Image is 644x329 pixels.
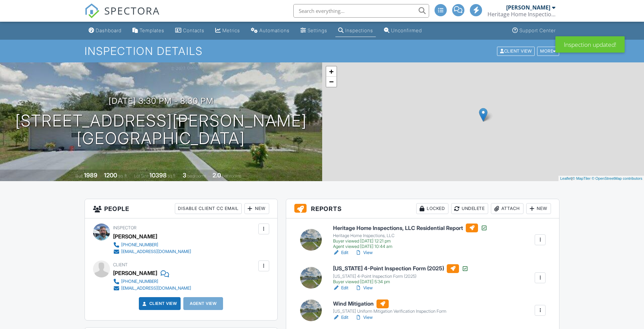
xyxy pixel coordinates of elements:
[222,27,240,33] div: Metrics
[487,11,555,18] div: Heritage Home Inspections, LLC
[113,285,191,292] a: [EMAIL_ADDRESS][DOMAIN_NAME]
[259,27,290,33] div: Automations
[326,77,336,87] a: Zoom out
[293,4,429,18] input: Search everything...
[333,299,446,308] h6: Wind Mitigation
[113,225,136,230] span: Inspector
[113,248,191,255] a: [EMAIL_ADDRESS][DOMAIN_NAME]
[248,24,292,37] a: Automations (Basic)
[519,27,556,33] div: Support Center
[113,262,128,267] span: Client
[141,300,177,307] a: Client View
[333,224,487,249] a: Heritage Home Inspections, LLC Residential Report Heritage Home Inspections, LLC Buyer viewed [DA...
[308,27,327,33] div: Settings
[187,173,206,178] span: bedrooms
[213,172,221,179] div: 2.0
[244,203,269,214] div: New
[183,172,186,179] div: 3
[96,27,122,33] div: Dashboard
[85,199,277,218] h3: People
[572,176,591,180] a: © MapTiler
[333,314,348,321] a: Edit
[333,224,487,232] h6: Heritage Home Inspections, LLC Residential Report
[121,249,191,254] div: [EMAIL_ADDRESS][DOMAIN_NAME]
[497,46,535,56] div: Client View
[416,203,448,214] div: Locked
[510,24,558,37] a: Support Center
[140,27,164,33] div: Templates
[222,173,241,178] span: bathrooms
[345,27,373,33] div: Inspections
[85,9,160,23] a: SPECTORA
[172,24,207,37] a: Contacts
[592,176,642,180] a: © OpenStreetMap contributors
[183,27,204,33] div: Contacts
[506,4,550,11] div: [PERSON_NAME]
[381,24,425,37] a: Unconfirmed
[537,46,559,56] div: More
[333,309,446,314] div: [US_STATE] Uniform Mitigation Verification Inspection Form
[118,173,128,178] span: sq. ft.
[526,203,551,214] div: New
[121,242,158,248] div: [PHONE_NUMBER]
[558,176,644,181] div: |
[298,24,330,37] a: Settings
[333,279,468,285] div: Buyer viewed [DATE] 5:34 pm
[113,231,157,241] div: [PERSON_NAME]
[104,3,160,18] span: SPECTORA
[333,264,468,285] a: [US_STATE] 4-Point Inspection Form (2025) [US_STATE] 4-Point Inspection Form (2025) Buyer viewed ...
[333,233,487,238] div: Heritage Home Inspections, LLC
[149,172,167,179] div: 10398
[333,264,468,273] h6: [US_STATE] 4-Point Inspection Form (2025)
[75,173,83,178] span: Built
[134,173,148,178] span: Lot Size
[333,244,487,249] div: Agent viewed [DATE] 10:44 am
[104,172,117,179] div: 1200
[15,112,307,148] h1: [STREET_ADDRESS][PERSON_NAME] [GEOGRAPHIC_DATA]
[355,314,373,321] a: View
[335,24,376,37] a: Inspections
[560,176,571,180] a: Leaflet
[113,278,191,285] a: [PHONE_NUMBER]
[286,199,559,218] h3: Reports
[86,24,124,37] a: Dashboard
[333,249,348,256] a: Edit
[84,172,97,179] div: 1989
[130,24,167,37] a: Templates
[175,203,242,214] div: Disable Client CC Email
[85,3,99,18] img: The Best Home Inspection Software - Spectora
[355,285,373,291] a: View
[496,48,536,53] a: Client View
[213,24,243,37] a: Metrics
[555,36,625,53] div: Inspection updated!
[109,96,214,105] h3: [DATE] 3:30 pm - 8:30 pm
[121,279,158,284] div: [PHONE_NUMBER]
[168,173,176,178] span: sq.ft.
[355,249,373,256] a: View
[121,286,191,291] div: [EMAIL_ADDRESS][DOMAIN_NAME]
[391,27,422,33] div: Unconfirmed
[326,66,336,77] a: Zoom in
[333,285,348,291] a: Edit
[451,203,488,214] div: Undelete
[85,45,560,57] h1: Inspection Details
[333,238,487,244] div: Buyer viewed [DATE] 12:21 pm
[333,299,446,314] a: Wind Mitigation [US_STATE] Uniform Mitigation Verification Inspection Form
[113,241,191,248] a: [PHONE_NUMBER]
[333,274,468,279] div: [US_STATE] 4-Point Inspection Form (2025)
[113,268,157,278] div: [PERSON_NAME]
[491,203,523,214] div: Attach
